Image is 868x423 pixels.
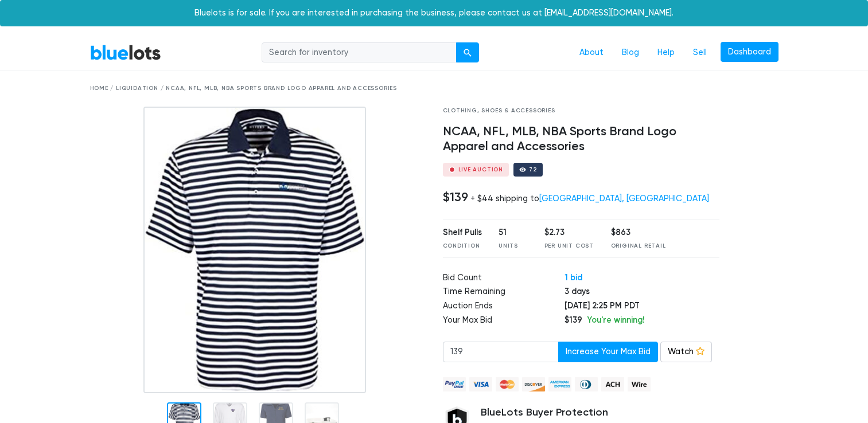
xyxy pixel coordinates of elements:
[458,167,504,173] div: Live Auction
[443,300,565,314] td: Auction Ends
[721,42,779,62] a: Dashboard
[443,272,565,286] td: Bid Count
[648,42,684,64] a: Help
[548,377,571,391] img: american_express-ae2a9f97a040b4b41f6397f7637041a5861d5f99d0716c09922aba4e24c8547d.png
[443,314,565,328] td: Your Max Bid
[443,342,559,362] input: Bid $164+
[470,194,709,203] div: + $44 shipping to
[143,107,367,393] img: 028fc9ca-614f-4219-a34d-fe0cfdc5e07e-1675476477.jpg
[496,377,519,391] img: mastercard-42073d1d8d11d6635de4c079ffdb20a4f30a903dc55d1612383a1b395dd17f39.png
[570,42,613,64] a: About
[443,377,466,391] img: paypal_credit-80455e56f6e1299e8d57f40c0dcee7b8cd4ae79b9eccbfc37e2480457ba36de9.png
[565,285,719,300] td: 3 days
[558,342,658,362] button: Increase Your Max Bid
[565,272,582,283] a: 1 bid
[611,226,666,239] div: $863
[539,194,709,203] a: [GEOGRAPHIC_DATA], [GEOGRAPHIC_DATA]
[443,124,720,154] h4: NCAA, NFL, MLB, NBA Sports Brand Logo Apparel and Accessories
[544,242,594,250] div: Per Unit Cost
[601,377,624,391] img: ach-b7992fed28a4f97f893c574229be66187b9afb3f1a8d16a4691d3d3140a8ab00.png
[90,84,779,93] div: Home / Liquidation / NCAA, NFL, MLB, NBA Sports Brand Logo Apparel and Accessories
[499,242,527,250] div: Units
[544,226,594,239] div: $2.73
[443,107,720,115] div: Clothing, Shoes & Accessories
[522,377,545,391] img: discover-82be18ecfda2d062aad2762c1ca80e2d36a4073d45c9e0ffae68cd515fbd3d32.png
[611,242,666,250] div: Original Retail
[529,167,537,173] div: 72
[575,377,598,391] img: diners_club-c48f30131b33b1bb0e5d0e2dbd43a8bea4cb12cb2961413e2f4250e06c020426.png
[628,377,651,391] img: wire-908396882fe19aaaffefbd8e17b12f2f29708bd78693273c0e28e3a24408487f.png
[469,377,492,391] img: visa-79caf175f036a155110d1892330093d4c38f53c55c9ec9e2c3a54a56571784bb.png
[481,406,720,419] h5: BlueLots Buyer Protection
[587,315,644,325] span: You're winning!
[613,42,648,64] a: Blog
[684,42,716,64] a: Sell
[443,190,468,205] h4: $139
[443,242,482,250] div: Condition
[443,226,482,239] div: Shelf Pulls
[565,314,719,328] td: $139
[90,44,161,61] a: BlueLots
[565,300,719,314] td: [DATE] 2:25 PM PDT
[262,42,457,63] input: Search for inventory
[499,226,527,239] div: 51
[660,342,712,362] a: Watch
[443,285,565,300] td: Time Remaining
